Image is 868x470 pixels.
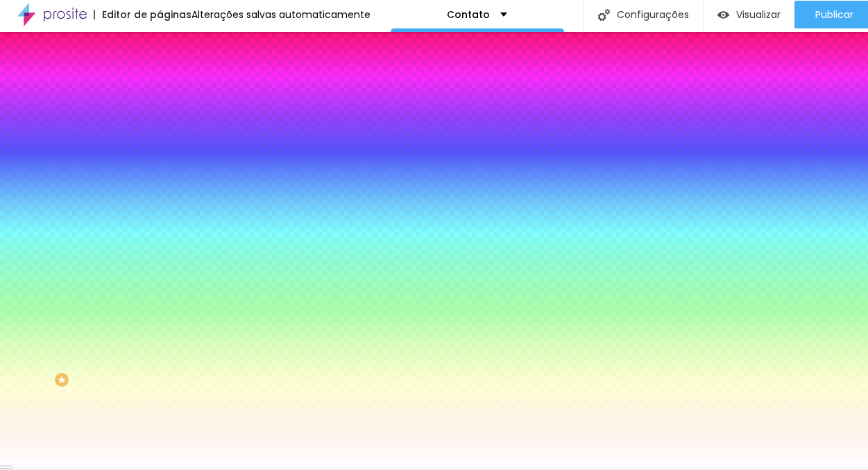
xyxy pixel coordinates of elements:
p: Contato [447,10,490,19]
button: Visualizar [704,1,794,28]
span: Publicar [815,9,853,20]
span: Visualizar [736,9,781,20]
div: Alterações salvas automaticamente [192,10,371,19]
div: Editor de páginas [94,10,192,19]
img: Icone [598,9,610,21]
img: view-1.svg [717,9,729,21]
